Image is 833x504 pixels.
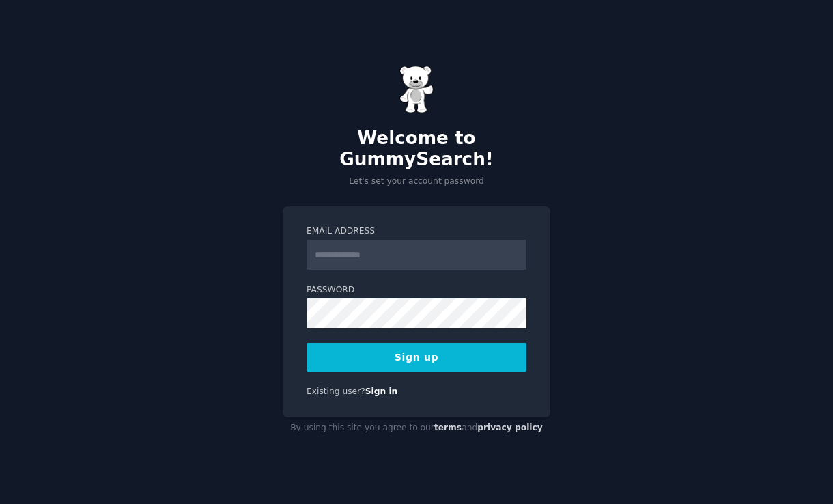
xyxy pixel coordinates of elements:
[434,423,462,432] a: terms
[399,66,434,113] img: Gummy Bear
[307,225,526,238] label: Email Address
[477,423,543,432] a: privacy policy
[283,417,550,439] div: By using this site you agree to our and
[365,387,398,396] a: Sign in
[307,284,526,296] label: Password
[283,176,550,188] p: Let's set your account password
[307,387,365,396] span: Existing user?
[283,128,550,171] h2: Welcome to GummySearch!
[307,343,526,372] button: Sign up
